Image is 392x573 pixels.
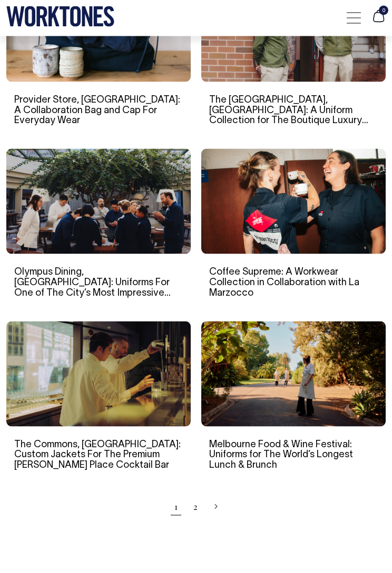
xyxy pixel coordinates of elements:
a: Page 2 [193,494,198,520]
img: Melbourne Food & Wine Festival: Uniforms for The World’s Longest Lunch & Brunch [201,321,386,427]
a: Coffee Supreme: A Workwear Collection in Collaboration with La Marzocco [209,268,359,298]
img: The Commons, Sydney: Custom Jackets For The Premium Martin Place Cocktail Bar [6,321,191,427]
a: Melbourne Food & Wine Festival: Uniforms for The World’s Longest Lunch & Brunch [209,440,353,470]
img: Olympus Dining, Sydney: Uniforms For One of The City’s Most Impressive Dining Rooms [6,149,191,254]
a: 0 [371,17,386,25]
a: Provider Store, [GEOGRAPHIC_DATA]: A Collaboration Bag and Cap For Everyday Wear [14,96,180,126]
a: Next page [213,494,218,520]
span: 0 [379,6,388,15]
a: Olympus Dining, [GEOGRAPHIC_DATA]: Uniforms For One of The City’s Most Impressive Dining Rooms [14,268,171,308]
img: Coffee Supreme: A Workwear Collection in Collaboration with La Marzocco [201,149,386,254]
a: The Commons, [GEOGRAPHIC_DATA]: Custom Jackets For The Premium [PERSON_NAME] Place Cocktail Bar [14,440,181,470]
span: Page 1 [174,494,178,520]
nav: Pagination [6,494,386,520]
a: The [GEOGRAPHIC_DATA], [GEOGRAPHIC_DATA]: A Uniform Collection for The Boutique Luxury Hotel [209,96,368,136]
